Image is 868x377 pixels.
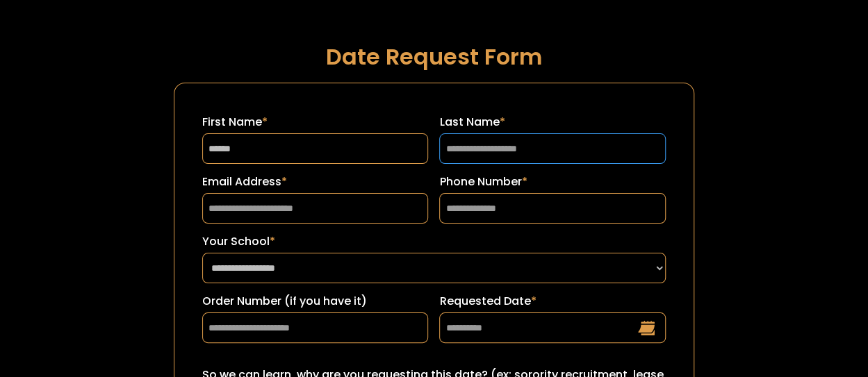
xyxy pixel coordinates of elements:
[202,114,429,131] label: First Name
[439,174,666,190] label: Phone Number
[202,233,666,250] label: Your School
[439,114,666,131] label: Last Name
[202,293,429,310] label: Order Number (if you have it)
[202,174,429,190] label: Email Address
[174,44,694,69] h1: Date Request Form
[439,293,666,310] label: Requested Date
